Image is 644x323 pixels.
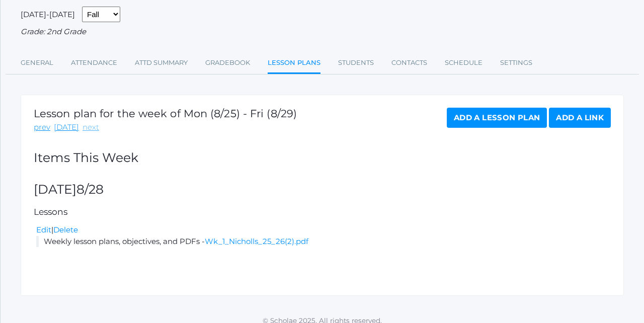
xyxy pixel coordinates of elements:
[36,225,51,234] a: Edit
[21,26,624,38] div: Grade: 2nd Grade
[71,53,117,73] a: Attendance
[21,10,75,19] span: [DATE]-[DATE]
[76,182,104,197] span: 8/28
[445,53,482,73] a: Schedule
[21,53,53,73] a: General
[34,151,611,165] h2: Items This Week
[36,236,611,248] li: Weekly lesson plans, objectives, and PDFs -
[34,122,50,133] a: prev
[338,53,374,73] a: Students
[36,224,611,236] div: |
[205,53,250,73] a: Gradebook
[500,53,532,73] a: Settings
[54,122,79,133] a: [DATE]
[549,108,611,128] a: Add a Link
[34,183,611,197] h2: [DATE]
[83,122,99,133] a: next
[34,207,611,217] h5: Lessons
[391,53,427,73] a: Contacts
[447,108,547,128] a: Add a Lesson Plan
[268,53,320,74] a: Lesson Plans
[53,225,78,234] a: Delete
[135,53,188,73] a: Attd Summary
[205,236,308,246] a: Wk_1_Nicholls_25_26(2).pdf
[34,108,297,119] h1: Lesson plan for the week of Mon (8/25) - Fri (8/29)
